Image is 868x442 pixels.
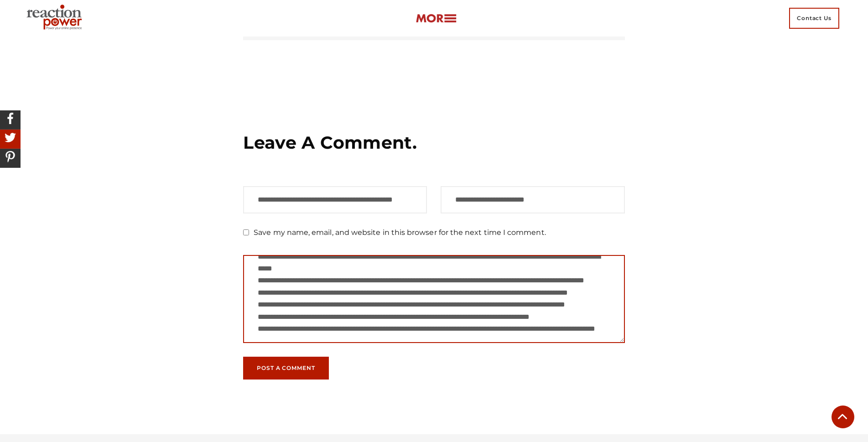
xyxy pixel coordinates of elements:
[243,131,625,154] h3: Leave a Comment.
[2,149,18,165] img: Share On Pinterest
[257,365,315,371] span: Post a Comment
[2,130,18,146] img: Share On Twitter
[23,2,89,35] img: Executive Branding | Personal Branding Agency
[416,13,457,24] img: more-btn.png
[789,8,839,29] span: Contact Us
[243,357,329,380] button: Post a Comment
[2,110,18,126] img: Share On Facebook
